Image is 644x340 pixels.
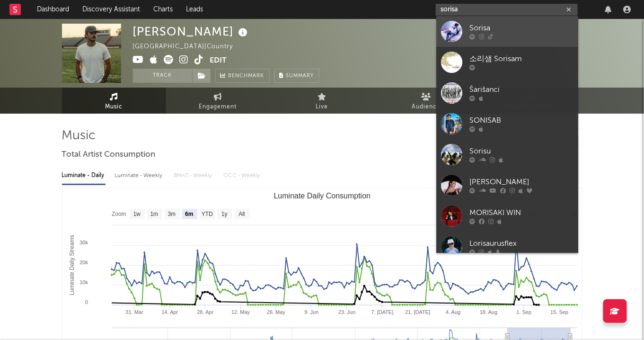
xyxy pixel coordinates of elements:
a: Sorisa [436,16,578,47]
a: 소리샘 Sorisam [436,47,578,78]
text: Zoom [112,211,126,218]
text: 10k [79,279,88,285]
text: YTD [201,211,212,218]
div: Luminate - Weekly [115,168,165,184]
a: Benchmark [215,69,270,83]
span: Summary [286,73,314,79]
div: MORISAKI WIN [469,207,573,219]
a: Lorisaurusflex [436,232,578,262]
text: Luminate Daily Streams [68,235,75,295]
text: 26. May [267,309,286,315]
a: [PERSON_NAME] [436,170,578,201]
text: 0 [85,299,88,305]
div: [GEOGRAPHIC_DATA] | Country [133,41,244,53]
div: Luminate - Daily [62,168,106,184]
text: 31. Mar [125,309,143,315]
a: Šarišanci [436,78,578,108]
div: Sorisu [469,146,573,157]
text: Luminate Daily Consumption [273,192,371,200]
button: Edit [210,55,227,67]
text: 28. Apr [197,309,213,315]
div: [PERSON_NAME] [133,24,250,39]
text: 12. May [231,309,250,315]
span: Engagement [199,101,237,113]
a: Music [62,88,166,114]
text: 7. [DATE] [371,309,393,315]
div: SONISAB [469,115,573,126]
span: Music [105,101,123,113]
a: SONISAB [436,108,578,139]
a: Audience [374,88,478,114]
a: MORISAKI WIN [436,201,578,232]
text: 1y [221,211,228,218]
button: Summary [274,69,319,83]
span: Total Artist Consumption [62,149,156,161]
text: 21. [DATE] [405,309,430,315]
text: 18. Aug [480,309,497,315]
text: 14. Apr [161,309,178,315]
div: Šarišanci [469,84,573,96]
button: Track [133,69,192,83]
span: Audience [412,101,441,113]
span: Live [316,101,328,113]
a: Sorisu [436,139,578,170]
text: 6m [185,211,193,218]
a: Engagement [166,88,270,114]
text: 23. Jun [338,309,355,315]
text: 30k [79,240,88,245]
text: 1w [133,211,141,218]
text: All [238,211,245,218]
div: 소리샘 Sorisam [469,54,573,65]
text: 3m [168,211,176,218]
text: 15. Sep [550,309,568,315]
text: 1. Sep [516,309,531,315]
a: Live [270,88,374,114]
input: Search for artists [436,4,578,16]
text: 1m [150,211,158,218]
div: [PERSON_NAME] [469,177,573,188]
text: 20k [79,259,88,265]
div: Sorisa [469,23,573,34]
text: 9. Jun [304,309,318,315]
span: Benchmark [229,71,265,82]
text: 4. Aug [446,309,460,315]
div: Lorisaurusflex [469,238,573,250]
